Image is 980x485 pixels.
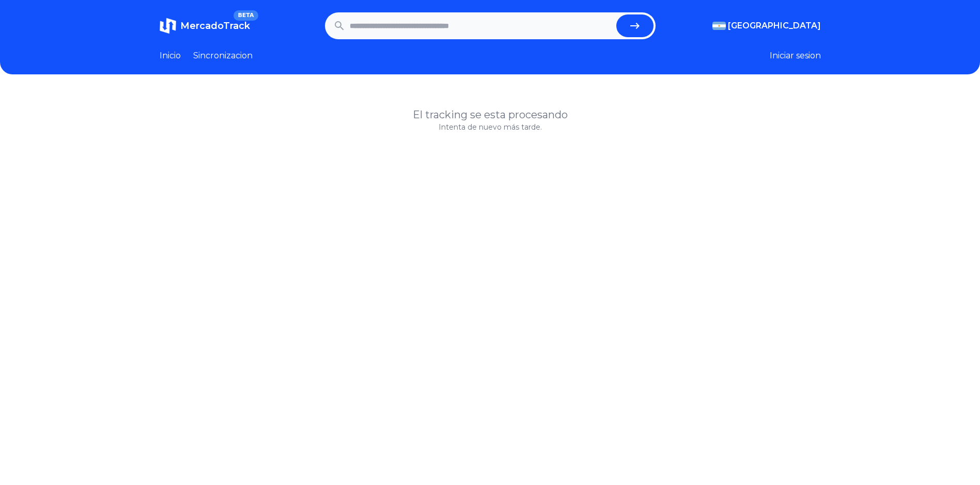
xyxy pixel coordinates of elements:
[234,10,258,21] span: BETA
[770,50,821,62] button: Iniciar sesion
[728,20,821,32] span: [GEOGRAPHIC_DATA]
[193,50,253,62] a: Sincronizacion
[160,50,181,62] a: Inicio
[712,22,726,30] img: Argentina
[160,122,821,132] p: Intenta de nuevo más tarde.
[160,107,821,122] h1: El tracking se esta procesando
[160,18,250,34] a: MercadoTrackBETA
[180,20,250,32] span: MercadoTrack
[160,18,176,34] img: MercadoTrack
[712,20,821,32] button: [GEOGRAPHIC_DATA]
